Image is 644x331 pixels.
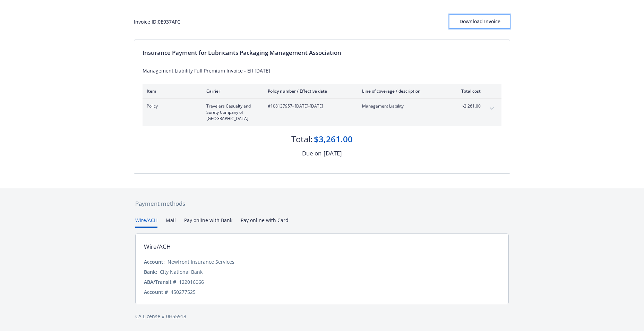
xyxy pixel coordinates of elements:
[144,258,165,265] div: Account:
[486,103,497,114] button: expand content
[171,288,196,296] div: 450277525
[268,103,351,109] span: #108137957 - [DATE]-[DATE]
[302,149,321,158] div: Due on
[206,103,257,122] span: Travelers Casualty and Surety Company of [GEOGRAPHIC_DATA]
[168,258,234,265] div: Newfront Insurance Services
[135,199,509,208] div: Payment methods
[134,18,180,25] div: Invoice ID: 0E937AFC
[144,278,176,286] div: ABA/Transit #
[143,48,501,57] div: Insurance Payment for Lubricants Packaging Management Association
[143,99,501,126] div: PolicyTravelers Casualty and Surety Company of [GEOGRAPHIC_DATA]#108137957- [DATE]-[DATE]Manageme...
[362,88,444,94] div: Line of coverage / description
[184,217,232,228] button: Pay online with Bank
[147,88,195,94] div: Item
[268,88,351,94] div: Policy number / Effective date
[362,103,444,109] span: Management Liability
[144,242,171,251] div: Wire/ACH
[455,103,481,109] span: $3,261.00
[160,268,203,275] div: City National Bank
[291,133,312,145] div: Total:
[449,15,510,28] div: Download Invoice
[179,278,204,286] div: 122016066
[166,217,176,228] button: Mail
[135,217,157,228] button: Wire/ACH
[314,133,353,145] div: $3,261.00
[455,88,481,94] div: Total cost
[144,268,157,275] div: Bank:
[135,313,509,320] div: CA License # 0H55918
[206,88,257,94] div: Carrier
[324,149,342,158] div: [DATE]
[144,288,168,296] div: Account #
[449,15,510,28] button: Download Invoice
[241,217,289,228] button: Pay online with Card
[147,103,195,109] span: Policy
[143,67,501,74] div: Management Liability Full Premium Invoice - Eff [DATE]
